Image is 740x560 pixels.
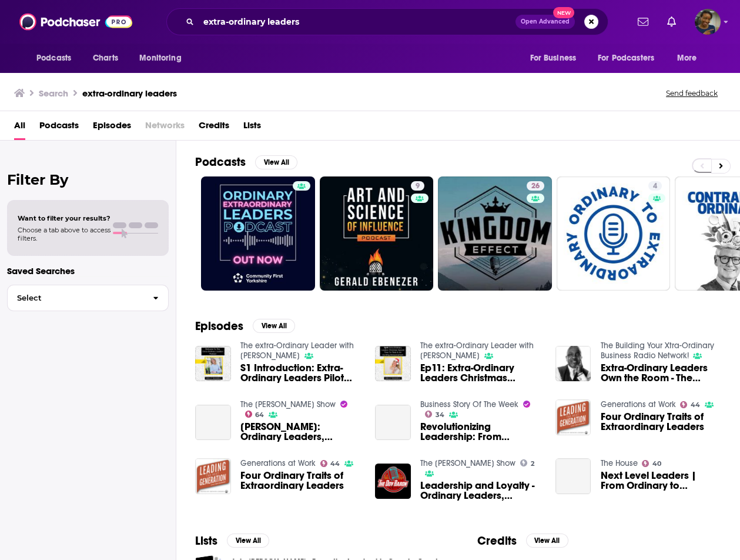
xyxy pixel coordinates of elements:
span: S1 Introduction: Extra-Ordinary Leaders Pilot Episode with [PERSON_NAME] [240,363,361,383]
a: 34 [425,411,444,418]
input: Search podcasts, credits, & more... [199,12,515,31]
button: open menu [590,47,671,69]
img: Podchaser - Follow, Share and Rate Podcasts [19,11,132,33]
a: Revolutionizing Leadership: From Ordinary Managers to Extraordinary Leaders with AI [420,422,541,442]
a: The Dov Baron Show [240,399,336,409]
span: 4 [653,181,657,192]
img: Four Ordinary Traits of Extraordinary Leaders [555,399,591,435]
a: ListsView All [195,534,269,548]
button: open menu [28,47,86,69]
button: Open AdvancedNew [515,15,575,29]
a: Extra-Ordinary Leaders Own the Room - The Power of Presence! [600,363,721,383]
a: 4 [648,181,662,191]
span: Want to filter your results? [18,214,111,222]
a: 40 [642,460,661,467]
a: PodcastsView All [195,155,297,169]
span: New [553,7,574,18]
span: Logged in as sabrinajohnson [695,9,721,35]
a: The House [600,458,637,468]
button: Send feedback [662,88,721,98]
a: Four Ordinary Traits of Extraordinary Leaders [195,458,231,494]
img: Leadership and Loyalty - Ordinary Leaders, Extraordinary Situations [375,464,411,499]
h2: Filter By [7,171,169,188]
button: Select [7,285,169,311]
a: Revolutionizing Leadership: From Ordinary Managers to Extraordinary Leaders with AI [375,405,411,441]
button: open menu [521,47,591,69]
img: S1 Introduction: Extra-Ordinary Leaders Pilot Episode with Dolly Waddell [195,346,231,382]
a: 64 [245,411,264,418]
h2: Credits [477,534,517,548]
a: 26 [438,176,552,291]
button: View All [526,534,568,548]
a: Generations at Work [240,458,316,468]
span: Choose a tab above to access filters. [18,226,111,242]
span: For Business [530,50,576,66]
a: 26 [527,181,544,191]
h2: Lists [195,534,217,548]
a: Next Level Leaders | From Ordinary to Extraordinary [600,471,721,491]
a: Ep11: Extra-Ordinary Leaders Christmas Special: Time To Think & An Exciting Announcement [420,363,541,383]
a: 44 [320,460,340,467]
span: 44 [330,461,340,466]
a: Dave Sanderson: Ordinary Leaders, Extraordinary Situations [audio] [240,422,361,442]
h3: extra-ordinary leaders [82,88,177,99]
button: View All [253,319,295,333]
div: Search podcasts, credits, & more... [166,8,608,35]
span: Networks [145,116,185,140]
h2: Episodes [195,319,243,334]
span: Leadership and Loyalty - Ordinary Leaders, Extraordinary Situations [420,481,541,501]
img: User Profile [695,9,721,35]
h2: Podcasts [195,155,246,169]
span: 26 [531,181,540,192]
span: Open Advanced [521,19,570,25]
a: Business Story Of The Week [420,399,518,409]
a: Podcasts [39,116,79,140]
a: Four Ordinary Traits of Extraordinary Leaders [600,412,721,432]
a: Four Ordinary Traits of Extraordinary Leaders [240,471,361,491]
a: 9 [320,176,434,291]
a: Next Level Leaders | From Ordinary to Extraordinary [555,458,591,494]
button: View All [227,534,269,548]
img: Extra-Ordinary Leaders Own the Room - The Power of Presence! [555,346,591,382]
a: 9 [411,181,424,191]
a: Generations at Work [600,399,675,409]
span: [PERSON_NAME]: Ordinary Leaders, Extraordinary Situations [audio] [240,422,361,442]
span: For Podcasters [598,50,654,66]
img: Ep11: Extra-Ordinary Leaders Christmas Special: Time To Think & An Exciting Announcement [375,346,411,382]
span: 64 [255,412,264,418]
a: Dave Sanderson: Ordinary Leaders, Extraordinary Situations [audio] [195,405,231,441]
span: 9 [416,181,420,192]
a: 44 [680,401,700,408]
a: Episodes [93,116,131,140]
a: All [14,116,25,140]
a: Lists [243,116,261,140]
a: Charts [85,47,125,69]
a: EpisodesView All [195,319,295,334]
span: Monitoring [139,50,181,66]
span: 34 [436,412,444,418]
a: CreditsView All [477,534,568,548]
span: Podcasts [36,50,71,66]
span: Select [8,294,143,302]
a: Credits [199,116,229,140]
span: 2 [531,461,534,466]
button: open menu [131,47,196,69]
a: The Building Your Xtra-Ordinary Business Radio Network! [600,341,714,361]
a: The extra-Ordinary Leader with Dolly Waddell [240,341,354,361]
a: S1 Introduction: Extra-Ordinary Leaders Pilot Episode with Dolly Waddell [240,363,361,383]
p: Saved Searches [7,265,169,276]
a: Show notifications dropdown [633,12,653,32]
